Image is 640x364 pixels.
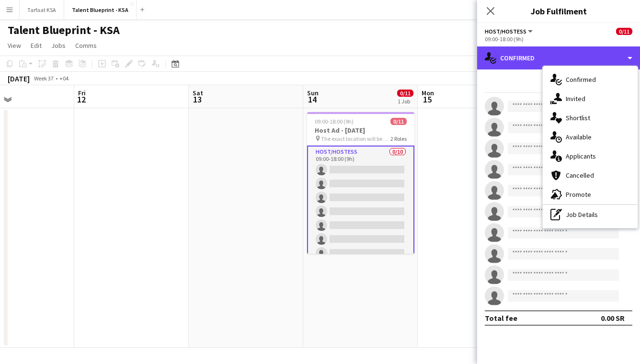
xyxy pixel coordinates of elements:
[193,89,203,97] span: Sat
[566,94,585,103] span: Invited
[566,152,596,160] span: Applicants
[485,28,526,35] span: Host/Hostess
[8,41,21,50] span: View
[59,75,69,82] div: +04
[422,89,434,97] span: Mon
[27,39,46,52] a: Edit
[566,171,594,180] span: Cancelled
[315,118,354,125] span: 09:00-18:00 (9h)
[64,0,137,19] button: Talent Blueprint - KSA
[307,126,414,135] h3: Host Ad - [DATE]
[20,0,64,19] button: Tarfaat KSA
[397,90,413,97] span: 0/11
[485,313,517,323] div: Total fee
[566,114,590,122] span: Shortlist
[566,133,592,141] span: Available
[390,118,407,125] span: 0/11
[75,41,97,50] span: Comms
[390,135,407,142] span: 2 Roles
[477,5,640,17] h3: Job Fulfilment
[8,23,120,37] h1: Talent Blueprint - KSA
[616,28,632,35] span: 0/11
[77,94,86,105] span: 12
[420,94,434,105] span: 15
[398,98,413,105] div: 1 Job
[47,39,69,52] a: Jobs
[78,89,86,97] span: Fri
[191,94,203,105] span: 13
[477,46,640,69] div: Confirmed
[51,41,66,50] span: Jobs
[543,205,638,224] div: Job Details
[8,74,30,83] div: [DATE]
[4,39,25,52] a: View
[601,313,625,323] div: 0.00 SR
[31,41,42,50] span: Edit
[485,35,632,43] div: 09:00-18:00 (9h)
[566,190,591,199] span: Promote
[307,146,414,305] app-card-role: Host/Hostess0/1009:00-18:00 (9h)
[32,75,56,82] span: Week 37
[566,75,596,84] span: Confirmed
[307,89,319,97] span: Sun
[307,112,414,254] app-job-card: 09:00-18:00 (9h)0/11Host Ad - [DATE] The exact location will be shared later2 RolesHost/Hostess0/...
[485,28,534,35] button: Host/Hostess
[306,94,319,105] span: 14
[321,135,390,142] span: The exact location will be shared later
[71,39,101,52] a: Comms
